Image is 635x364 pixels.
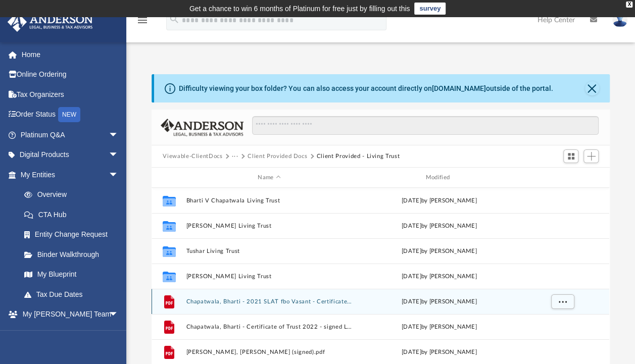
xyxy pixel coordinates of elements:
i: menu [136,14,149,26]
a: My Entitiesarrow_drop_down [7,165,134,185]
div: id [156,173,181,182]
img: User Pic [612,13,627,27]
a: survey [414,3,446,15]
a: Tax Due Dates [14,284,134,304]
button: ··· [232,152,238,161]
a: Order StatusNEW [7,105,134,125]
a: My [PERSON_NAME] Team [14,324,124,356]
div: [DATE] by [PERSON_NAME] [357,323,522,332]
button: Add [583,149,599,164]
button: Client Provided - Living Trust [317,152,400,161]
button: Switch to Grid View [563,149,578,164]
button: Tushar Living Trust [186,248,352,254]
a: Digital Productsarrow_drop_down [7,145,134,165]
div: Name [186,173,352,182]
a: Platinum Q&Aarrow_drop_down [7,125,134,145]
div: Difficulty viewing your box folder? You can also access your account directly on outside of the p... [179,83,553,94]
div: [DATE] by [PERSON_NAME] [357,222,522,231]
a: My Blueprint [14,265,129,285]
div: [DATE] by [PERSON_NAME] [357,272,522,281]
a: menu [136,19,149,26]
div: close [626,2,632,8]
button: Viewable-ClientDocs [163,152,222,161]
span: arrow_drop_down [109,165,129,185]
div: [DATE] by [PERSON_NAME] [357,247,522,256]
div: NEW [58,107,80,122]
div: [DATE] by [PERSON_NAME] [357,196,522,205]
div: id [527,173,598,182]
a: Overview [14,185,134,205]
button: [PERSON_NAME] Living Trust [186,223,352,229]
span: arrow_drop_down [109,145,129,166]
div: Modified [356,173,522,182]
button: Chapatwala, Bharti - Certificate of Trust 2022 - signed LT.pdf [186,324,352,330]
a: Home [7,44,134,65]
button: Close [585,81,599,95]
button: Bharti V Chapatwala Living Trust [186,197,352,204]
a: Entity Change Request [14,225,134,245]
div: [DATE] by [PERSON_NAME] [357,348,522,357]
span: arrow_drop_down [109,125,129,145]
a: Binder Walkthrough [14,244,134,265]
a: My [PERSON_NAME] Teamarrow_drop_down [7,304,129,325]
div: [DATE] by [PERSON_NAME] [357,297,522,306]
button: More options [551,294,574,309]
i: search [169,14,180,25]
a: CTA Hub [14,204,134,225]
button: [PERSON_NAME] Living Trust [186,273,352,280]
img: Anderson Advisors Platinum Portal [5,12,96,32]
button: [PERSON_NAME], [PERSON_NAME] (signed).pdf [186,349,352,355]
a: Tax Organizers [7,84,134,105]
input: Search files and folders [252,116,599,135]
button: Client Provided Docs [248,152,307,161]
button: Chapatwala, Bharti - 2021 SLAT fbo Vasant - Certificate of Trust (signed) Final.pdf [186,298,352,305]
a: Online Ordering [7,65,134,85]
a: [DOMAIN_NAME] [431,84,485,92]
span: arrow_drop_down [109,304,129,325]
div: Get a chance to win 6 months of Platinum for free just by filling out this [189,3,410,15]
